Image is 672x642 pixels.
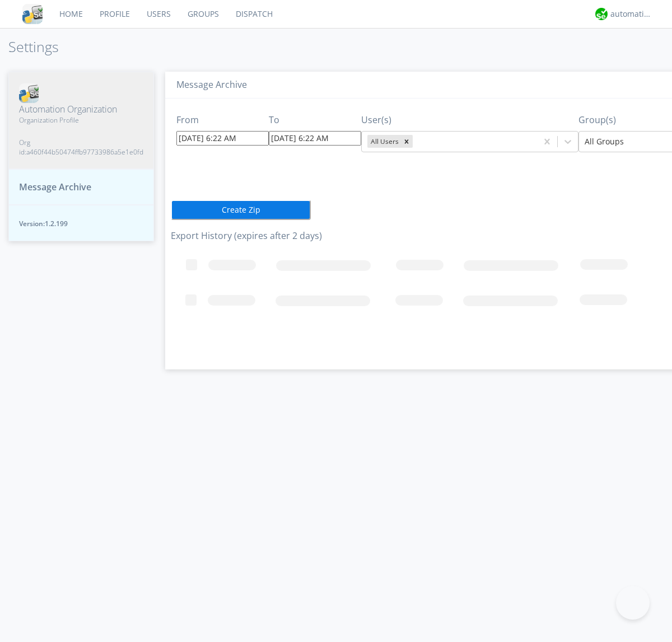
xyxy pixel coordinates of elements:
[19,103,143,116] span: Automation Organization
[176,115,269,125] h3: From
[367,135,400,148] div: All Users
[171,200,311,220] button: Create Zip
[22,4,43,24] img: cddb5a64eb264b2086981ab96f4c1ba7
[616,586,650,620] iframe: Toggle Customer Support
[269,115,361,125] h3: To
[8,72,154,169] button: Automation OrganizationOrganization ProfileOrg id:a460f44b50474ffb97733986a5e1e0fd
[19,138,143,157] span: Org id: a460f44b50474ffb97733986a5e1e0fd
[19,181,91,194] span: Message Archive
[19,115,143,125] span: Organization Profile
[19,83,39,103] img: cddb5a64eb264b2086981ab96f4c1ba7
[8,169,154,205] button: Message Archive
[400,135,413,148] div: Remove All Users
[8,205,154,241] button: Version:1.2.199
[595,8,608,20] img: d2d01cd9b4174d08988066c6d424eccd
[361,115,578,125] h3: User(s)
[610,8,652,20] div: automation+atlas
[19,219,143,228] span: Version: 1.2.199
